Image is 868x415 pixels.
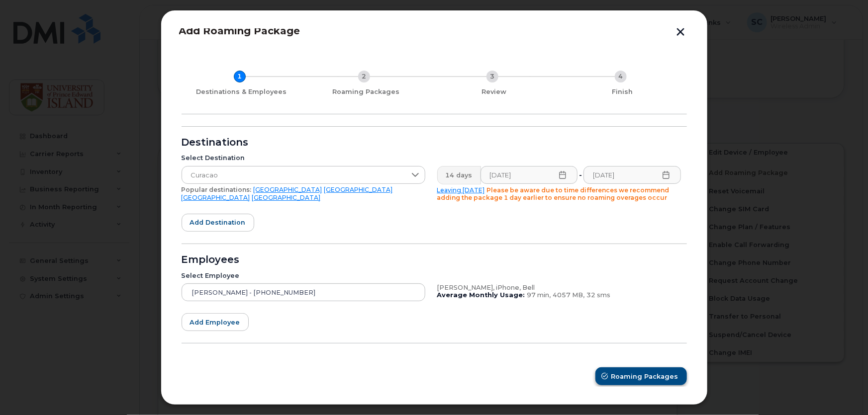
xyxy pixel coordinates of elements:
[553,291,585,299] span: 4057 MB,
[595,367,687,385] button: Roaming Packages
[306,88,426,96] div: Roaming Packages
[437,186,670,202] span: Please be aware due to time differences we recommend adding the package 1 day earlier to ensure n...
[577,166,584,184] div: -
[324,186,393,193] a: [GEOGRAPHIC_DATA]
[358,71,370,83] div: 2
[527,291,551,299] span: 97 min,
[182,166,406,184] span: Curacao
[587,291,611,299] span: 32 sms
[254,186,322,193] a: [GEOGRAPHIC_DATA]
[583,166,681,184] input: Please fill out this field
[182,154,425,162] div: Select Destination
[437,186,485,194] a: Leaving [DATE]
[611,372,678,381] span: Roaming Packages
[182,214,254,232] button: Add destination
[182,283,425,301] input: Search device
[252,194,321,201] a: [GEOGRAPHIC_DATA]
[481,166,578,184] input: Please fill out this field
[182,256,687,264] div: Employees
[563,88,683,96] div: Finish
[182,139,687,147] div: Destinations
[182,313,249,331] button: Add employee
[182,186,252,193] span: Popular destinations:
[182,272,425,280] div: Select Employee
[615,71,627,83] div: 4
[190,318,240,327] span: Add employee
[486,71,498,83] div: 3
[190,218,246,227] span: Add destination
[179,25,300,37] span: Add Roaming Package
[434,88,555,96] div: Review
[437,284,681,292] div: [PERSON_NAME], iPhone, Bell
[437,291,525,299] b: Average Monthly Usage:
[182,194,250,201] a: [GEOGRAPHIC_DATA]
